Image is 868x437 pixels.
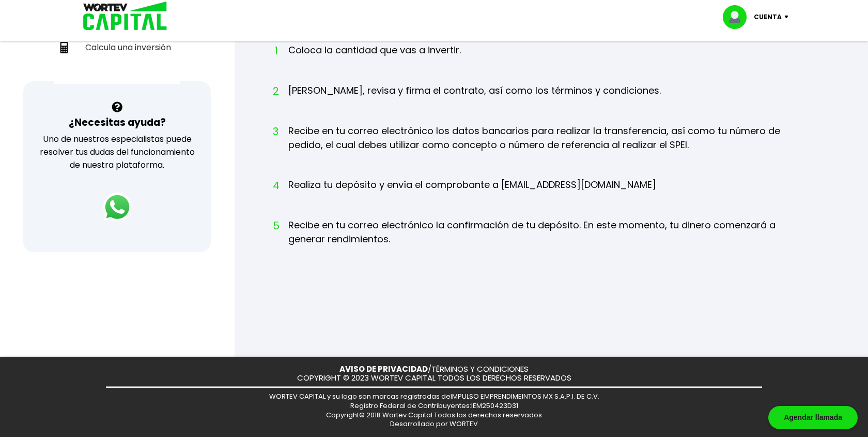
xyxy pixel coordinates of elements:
[339,363,428,374] a: AVISO DE PRIVACIDAD
[723,5,754,29] img: profile-image
[37,133,197,171] p: Uno de nuestros especialistas puede resolver tus dudas del funcionamiento de nuestra plataforma.
[69,115,166,130] h3: ¿Necesitas ayuda?
[273,43,278,59] span: 1
[390,419,478,429] span: Desarrollado por WORTEV
[350,401,518,411] span: Registro Federal de Contribuyentes: IEM250423D31
[58,42,70,53] img: calculadora-icon.17d418c4.svg
[339,365,529,374] p: /
[782,16,796,19] img: icon-down
[273,83,278,99] span: 2
[326,410,542,420] span: Copyright© 2018 Wortev Capital Todos los derechos reservados
[273,178,278,193] span: 4
[288,124,810,171] li: Recibe en tu correo electrónico los datos bancarios para realizar la transferencia, así como tu n...
[297,374,571,383] p: COPYRIGHT © 2023 WORTEV CAPITAL TODOS LOS DERECHOS RESERVADOS
[273,124,278,139] span: 3
[754,9,782,25] p: Cuenta
[288,178,656,211] li: Realiza tu depósito y envía el comprobante a [EMAIL_ADDRESS][DOMAIN_NAME]
[288,43,461,77] li: Coloca la cantidad que vas a invertir.
[269,391,599,401] span: WORTEV CAPITAL y su logo son marcas registradas de IMPULSO EMPRENDIMEINTOS MX S.A.P.I. DE C.V.
[768,406,858,429] div: Agendar llamada
[431,363,529,374] a: TÉRMINOS Y CONDICIONES
[103,193,132,222] img: logos_whatsapp-icon.242b2217.svg
[288,83,661,117] li: [PERSON_NAME], revisa y firma el contrato, así como los términos y condiciones.
[54,37,180,58] a: Calcula una inversión
[273,218,278,234] span: 5
[288,218,810,266] li: Recibe en tu correo electrónico la confirmación de tu depósito. En este momento, tu dinero comenz...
